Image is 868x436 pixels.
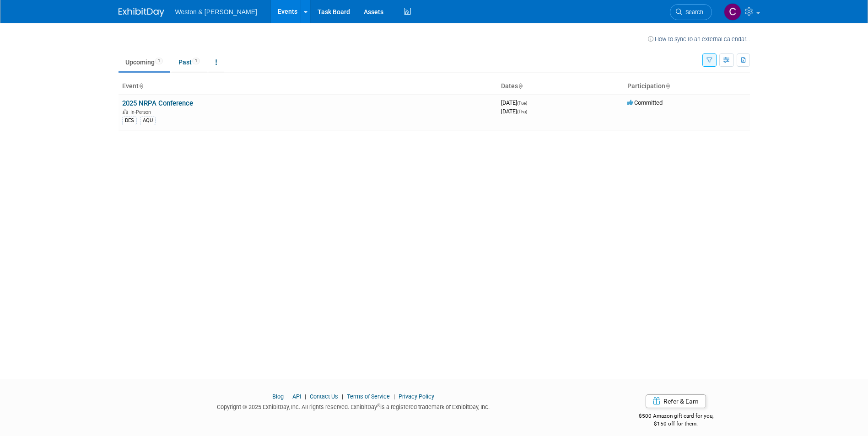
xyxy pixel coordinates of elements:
[122,117,137,125] div: DES
[119,53,170,71] a: Upcoming1
[140,117,156,125] div: AQU
[175,8,257,16] span: Weston & [PERSON_NAME]
[624,79,750,94] th: Participation
[272,393,284,400] a: Blog
[501,108,527,115] span: [DATE]
[310,393,338,400] a: Contact Us
[528,99,530,106] span: -
[123,109,128,114] img: In-Person Event
[682,9,703,16] span: Search
[130,109,154,115] span: In-Person
[139,82,143,90] a: Sort by Event Name
[391,393,397,400] span: |
[501,99,530,106] span: [DATE]
[602,406,750,427] div: $500 Amazon gift card for you,
[665,82,670,90] a: Sort by Participation Type
[302,393,308,400] span: |
[119,79,497,94] th: Event
[155,58,163,64] span: 1
[518,82,523,90] a: Sort by Start Date
[122,99,193,107] a: 2025 NRPA Conference
[627,99,663,106] span: Committed
[119,8,164,17] img: ExhibitDay
[399,393,434,400] a: Privacy Policy
[285,393,291,400] span: |
[377,403,380,408] sup: ®
[172,53,207,71] a: Past1
[517,101,527,106] span: (Tue)
[602,420,750,428] div: $150 off for them.
[292,393,301,400] a: API
[340,393,345,400] span: |
[192,58,200,64] span: 1
[724,3,741,21] img: Cassie Bethoney
[670,4,712,20] a: Search
[648,36,750,43] a: How to sync to an external calendar...
[517,109,527,114] span: (Thu)
[497,79,624,94] th: Dates
[646,394,706,408] a: Refer & Earn
[347,393,390,400] a: Terms of Service
[119,401,589,411] div: Copyright © 2025 ExhibitDay, Inc. All rights reserved. ExhibitDay is a registered trademark of Ex...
